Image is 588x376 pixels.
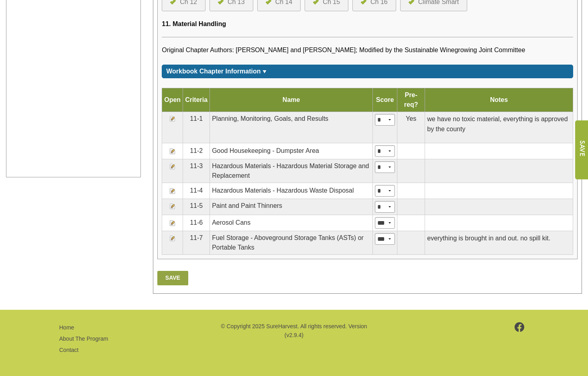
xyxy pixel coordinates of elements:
a: Save [157,271,188,285]
td: Hazardous Materials - Hazardous Material Storage and Replacement [210,159,373,183]
span: Original Chapter Authors: [PERSON_NAME] and [PERSON_NAME]; Modified by the Sustainable Winegrowin... [162,47,525,53]
td: Planning, Monitoring, Goals, and Results [210,112,373,143]
td: Yes [397,112,425,143]
p: we have no toxic material, everything is approved by the county [427,114,571,134]
td: Hazardous Materials - Hazardous Waste Disposal [210,183,373,199]
th: Name [210,88,373,112]
td: Paint and Paint Thinners [210,199,373,215]
span: 11. Material Handling [162,20,226,27]
td: Fuel Storage - Aboveground Storage Tanks (ASTs) or Portable Tanks [210,231,373,254]
td: 11-7 [183,231,210,254]
img: footer-facebook.png [515,322,525,332]
a: Home [59,324,74,331]
td: 11-4 [183,183,210,199]
th: Criteria [183,88,210,112]
div: Click for more or less content [162,65,573,78]
td: 11-6 [183,215,210,231]
td: 11-5 [183,199,210,215]
td: Good Housekeeping - Dumpster Area [210,143,373,159]
span: Workbook Chapter Information [166,68,260,75]
td: Aerosol Cans [210,215,373,231]
th: Score [373,88,397,112]
input: Submit [575,120,588,179]
p: © Copyright 2025 SureHarvest. All rights reserved. Version (v2.9.4) [220,322,368,340]
img: sort_arrow_down.gif [262,70,267,73]
p: everything is brought in and out. no spill kit. [427,233,571,244]
td: 11-2 [183,143,210,159]
th: Notes [425,88,573,112]
td: 11-1 [183,112,210,143]
a: Contact [59,347,79,353]
td: 11-3 [183,159,210,183]
th: Open [162,88,183,112]
a: About The Program [59,335,108,342]
th: Pre-req? [397,88,425,112]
